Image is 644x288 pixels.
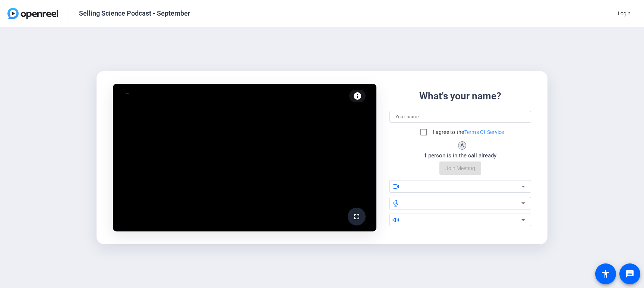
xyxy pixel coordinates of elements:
[419,89,501,103] div: What's your name?
[395,112,525,121] input: Your name
[601,269,610,278] mat-icon: accessibility
[353,92,362,100] mat-icon: info
[625,269,634,278] mat-icon: message
[458,141,466,150] div: A
[352,212,361,221] mat-icon: fullscreen
[464,129,504,135] a: Terms Of Service
[79,9,190,18] div: Selling Science Podcast - September
[7,8,58,19] img: OpenReel logo
[424,151,496,160] div: 1 person is in the call already
[431,128,504,136] label: I agree to the
[618,10,631,17] span: Login
[612,7,637,20] button: Login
